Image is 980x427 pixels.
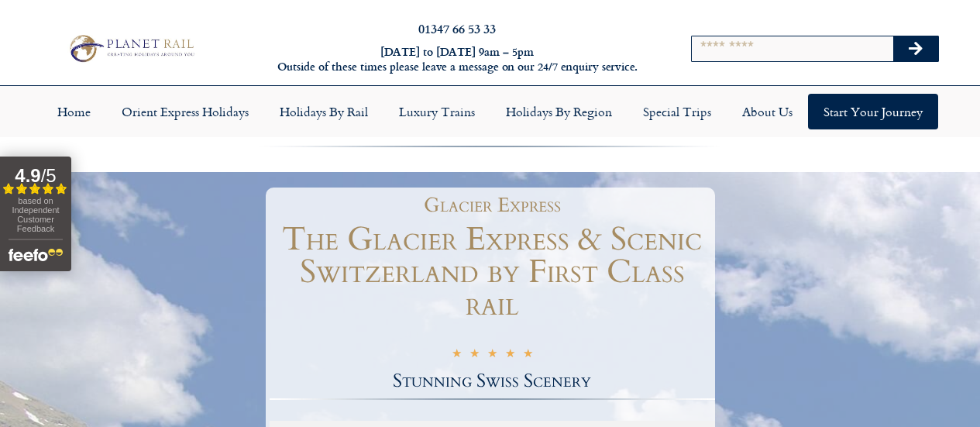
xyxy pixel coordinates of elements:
[523,348,533,363] i: ★
[452,348,462,363] i: ★
[383,94,490,129] a: Luxury Trains
[418,19,496,37] a: 01347 66 53 33
[452,346,533,363] div: 5/5
[487,348,497,363] i: ★
[270,372,715,391] h2: Stunning Swiss Scenery
[727,94,808,129] a: About Us
[808,94,938,129] a: Start your Journey
[64,32,198,64] img: Planet Rail Train Holidays Logo
[893,36,938,61] button: Search
[106,94,264,129] a: Orient Express Holidays
[8,94,972,129] nav: Menu
[42,94,106,129] a: Home
[469,348,480,363] i: ★
[265,45,649,74] h6: [DATE] to [DATE] 9am – 5pm Outside of these times please leave a message on our 24/7 enquiry serv...
[505,348,515,363] i: ★
[490,94,628,129] a: Holidays by Region
[277,195,707,215] h1: Glacier Express
[628,94,727,129] a: Special Trips
[270,223,715,321] h1: The Glacier Express & Scenic Switzerland by First Class rail
[264,94,383,129] a: Holidays by Rail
